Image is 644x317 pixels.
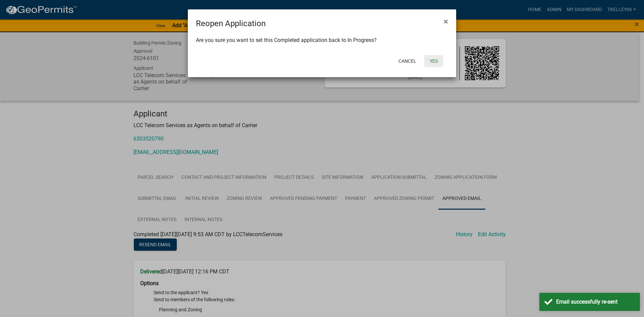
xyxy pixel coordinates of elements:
[438,12,453,31] button: Close
[444,17,448,26] span: ×
[424,55,443,67] button: Yes
[393,55,422,67] button: Cancel
[556,298,635,306] div: Email successfully re-sent
[188,30,456,52] div: Are you sure you want to set this Completed application back to In Progress?
[196,17,266,30] h4: Reopen Application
